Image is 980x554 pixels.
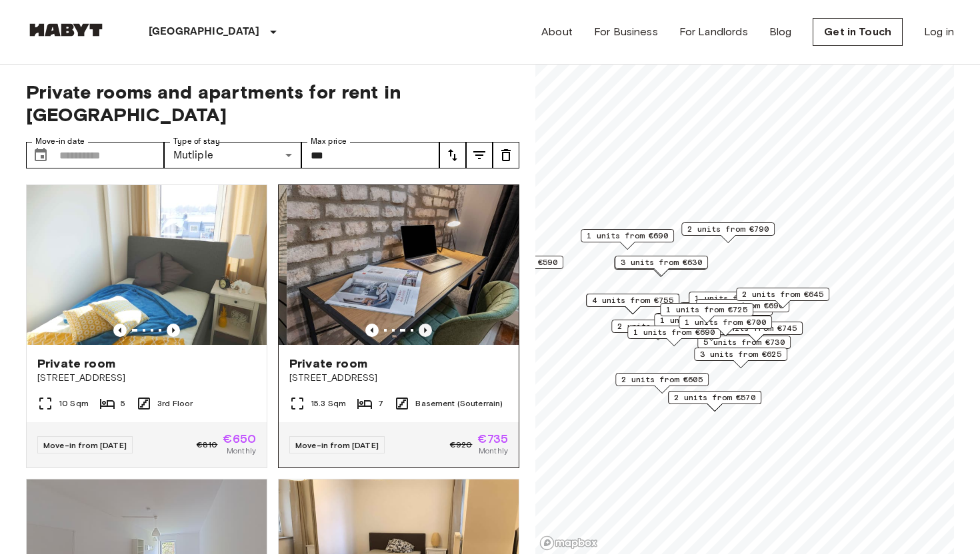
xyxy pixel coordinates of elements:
span: 10 Sqm [59,398,89,410]
div: Map marker [679,316,772,336]
button: Previous image [167,324,180,337]
div: Map marker [679,302,773,323]
span: [STREET_ADDRESS] [289,372,508,385]
a: Blog [769,24,792,40]
div: Map marker [668,391,761,412]
span: 1 units from €745 [715,322,797,334]
div: Map marker [660,303,753,324]
span: 5 [121,398,125,410]
button: Choose date [27,142,54,168]
span: 2 units from €605 [621,374,703,386]
div: Map marker [615,373,709,394]
span: 4 units from €755 [592,294,673,306]
span: Basement (Souterrain) [415,398,503,410]
span: 5 units from €730 [703,336,785,348]
a: Mapbox logo [539,535,598,551]
div: Mutliple [164,142,302,168]
a: For Landlords [679,24,748,40]
span: 2 units from €645 [742,288,823,300]
button: Previous image [113,324,127,337]
button: Previous image [365,324,379,337]
a: Get in Touch [813,18,903,46]
span: €810 [197,439,218,451]
span: 15.3 Sqm [311,398,346,410]
span: Monthly [479,445,508,457]
span: 1 units from €800 [695,292,776,304]
a: For Business [594,24,658,40]
span: Move-in from [DATE] [43,440,127,450]
span: Private room [37,356,115,372]
span: €650 [223,433,256,445]
span: 2 units from €570 [674,392,755,404]
div: Map marker [615,256,708,276]
span: 1 units from €725 [666,304,747,316]
div: Map marker [736,288,829,308]
button: Previous image [419,324,432,337]
span: 6 units from €690 [702,300,783,312]
span: €920 [450,439,473,451]
img: Marketing picture of unit DE-02-011-001-01HF [27,185,267,345]
span: 3 units from €590 [476,256,557,268]
span: €735 [477,433,508,445]
label: Max price [311,136,347,147]
span: 1 units from €690 [633,326,715,338]
label: Type of stay [173,136,220,147]
div: Map marker [681,222,775,243]
span: Move-in from [DATE] [295,440,379,450]
button: tune [439,142,466,168]
span: 1 units from €700 [685,316,766,328]
span: 3 units from €625 [700,348,781,360]
span: 1 units from €690 [587,230,668,242]
span: 3rd Floor [157,398,193,410]
div: Map marker [627,326,721,346]
button: tune [493,142,519,168]
button: tune [466,142,493,168]
span: 2 units from €790 [687,223,769,235]
div: Map marker [696,299,789,320]
div: Map marker [689,292,782,312]
div: Map marker [697,336,791,356]
span: Monthly [227,445,256,457]
div: Map marker [614,256,707,277]
span: 7 [378,398,383,410]
span: Private rooms and apartments for rent in [GEOGRAPHIC_DATA] [26,81,519,126]
span: 2 units from €785 [617,320,699,332]
p: [GEOGRAPHIC_DATA] [149,24,260,40]
span: [STREET_ADDRESS] [37,372,256,385]
div: Map marker [581,229,674,250]
div: Map marker [586,294,679,314]
label: Move-in date [35,136,85,147]
span: 3 units from €630 [621,256,702,268]
div: Map marker [694,348,787,368]
a: Previous imagePrevious imagePrivate room[STREET_ADDRESS]15.3 Sqm7Basement (Souterrain)Move-in fro... [278,184,519,468]
span: Private room [289,356,367,372]
a: About [541,24,573,40]
div: Map marker [654,314,747,334]
div: Map marker [611,320,705,340]
a: Marketing picture of unit DE-02-011-001-01HFPrevious imagePrevious imagePrivate room[STREET_ADDRE... [26,184,267,468]
img: Habyt [26,23,106,37]
a: Log in [924,24,954,40]
img: Marketing picture of unit DE-02-004-006-05HF [287,185,527,345]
